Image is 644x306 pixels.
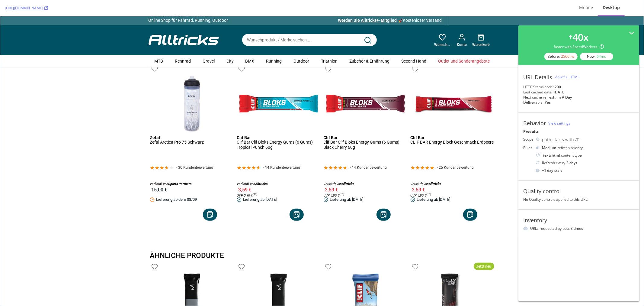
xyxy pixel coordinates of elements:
div: Desktop [603,5,620,11]
span: Zu meiner Wunschliste hinzufügen [150,245,159,255]
a: Triathlon [316,39,342,51]
a: Zubehör & Ernährung [344,39,394,51]
a: Rennrad [170,39,195,51]
a: BMX [240,39,259,51]
span: Zu meiner Wunschliste hinzufügen [236,47,246,57]
a: Gravel [197,39,219,51]
div: Medium [542,145,556,150]
div: Next cache refresh: [523,95,556,100]
div: URL Details [523,74,552,80]
span: Warenkorb [472,27,490,31]
a: Outlet und Sonderangebote [433,39,494,51]
div: Quality control [523,188,561,194]
div: Produits [523,129,634,134]
div: [DATE] [554,90,566,95]
div: Scope [523,137,533,142]
a: Clif Bar Clif Bloks Energy Gums (6 Gums) Black Cherry 60g [323,123,407,149]
span: Zu meiner Wunschliste hinzufügen [323,47,333,57]
div: Before: [544,53,578,60]
div: path starts with /F- [542,137,634,143]
div: Rules [523,145,533,150]
li: URLs requested by bots 3 times [523,226,634,231]
strong: 200 [555,84,561,90]
div: Behavior [523,120,546,126]
div: 3 days [566,160,577,165]
div: in a day [557,95,572,100]
img: rocket_logo.svg [398,2,403,6]
div: 2566 ms [561,54,575,59]
div: Now: [580,53,613,60]
span: Werden Sie Alltricks+-Mitglied [338,2,397,6]
a: CLIF BAR Energy Block Geschmack Erdbeere [410,123,494,149]
div: faster with SpeedWorkers [554,44,604,49]
div: Yes [545,100,551,105]
img: add to cart icon [466,195,473,202]
div: 64 ms [597,54,606,59]
img: add to cart icon [380,195,387,202]
div: 40 x [572,30,589,44]
a: City [221,39,238,51]
a: Zefal Arctica Pro 75 Schwarz [150,123,234,149]
a: View settings [548,121,570,126]
a: Running [261,39,286,51]
img: Alltricks [148,18,219,29]
div: text/html [543,153,560,158]
span: Zu meiner Wunschliste hinzufügen [236,245,246,255]
a: Werden Sie Alltricks+-MitgliedKostenloser Versand [338,2,442,6]
span: Wunschliste [434,27,450,31]
a: MTB [149,39,168,51]
div: Deliverable: [523,100,543,105]
span: Jetzt neu [473,246,494,254]
a: Second Hand [396,39,431,51]
a: Clif Bar Clif Bloks Energy Gums (6 Gums) Tropical Punch 60g [236,123,320,149]
div: refresh priority [542,145,583,150]
img: add to cart icon [206,195,213,202]
a: Warenkorb [471,16,491,31]
div: View full HTML [555,74,579,80]
div: No Quality controls applied to this URL. [523,197,634,202]
div: Mobile [579,5,593,11]
div: HTTP Status code: [523,84,634,90]
img: add to cart icon [293,195,300,202]
span: Konto [457,27,466,31]
div: Last cached date: [523,90,553,95]
h2: Ähnliche Produkte [150,234,495,245]
div: Refresh every [536,160,634,165]
span: Zu meiner Wunschliste hinzufügen [410,245,420,255]
div: + 1 day [542,168,553,173]
span: Zu meiner Wunschliste hinzufügen [410,47,420,57]
div: Inventory [523,217,547,223]
a: Outdoor [288,39,314,51]
input: Wunschprodukt / Marke suchen... [242,18,376,30]
div: stale [536,168,634,173]
a: Konto [452,16,471,31]
span: Zu meiner Wunschliste hinzufügen [150,47,159,57]
img: j32suk7ufU7viAAAAAElFTkSuQmCC [536,146,540,149]
a: [URL][DOMAIN_NAME] [5,5,48,11]
span: Zu meiner Wunschliste hinzufügen [323,245,333,255]
button: View full HTML [555,72,579,82]
div: content type [536,153,634,158]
